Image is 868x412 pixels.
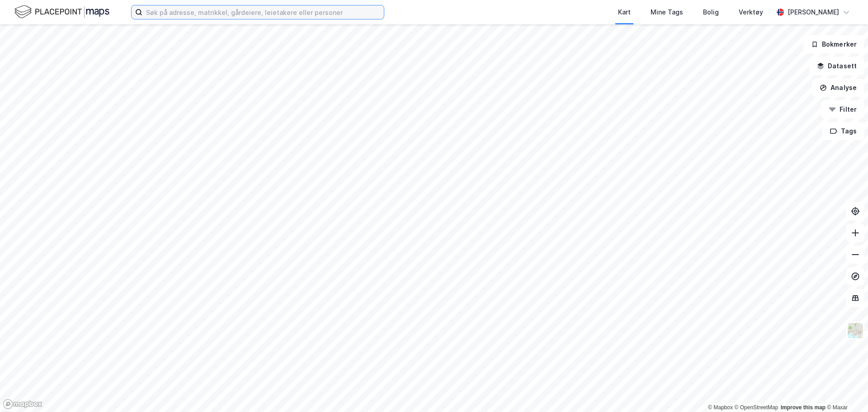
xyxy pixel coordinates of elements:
[703,7,719,18] div: Bolig
[651,7,683,18] div: Mine Tags
[14,4,109,20] img: logo.f888ab2527a4732fd821a326f86c7f29.svg
[142,5,384,19] input: Søk på adresse, matrikkel, gårdeiere, leietakere eller personer
[739,7,763,18] div: Verktøy
[788,7,839,18] div: [PERSON_NAME]
[618,7,631,18] div: Kart
[823,369,868,412] iframe: Chat Widget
